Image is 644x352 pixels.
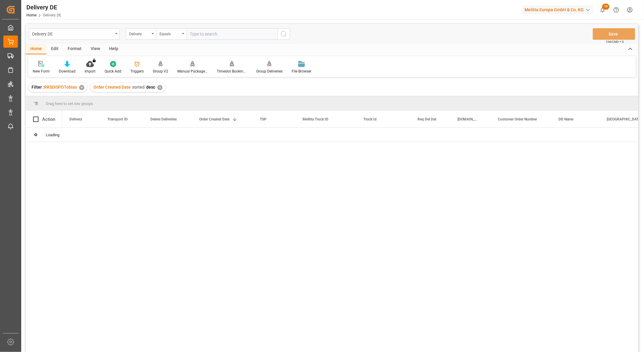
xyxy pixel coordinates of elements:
[29,28,120,40] button: open menu
[418,117,436,121] span: Req Del Dat
[607,117,642,121] span: [GEOGRAPHIC_DATA]
[596,3,609,17] button: show 16 new notifications
[46,133,59,137] span: Loading
[260,117,267,121] span: TSP
[46,101,93,106] span: Drag here to set row groups
[593,28,635,40] button: Save
[93,85,131,90] span: Order Created Date
[130,69,144,74] div: Triggers
[602,4,609,10] span: 16
[33,69,50,74] div: New Form
[303,117,328,121] span: Melitta Truck ID
[606,39,624,44] span: Ctrl/CMD + S
[609,3,623,17] button: Help Center
[129,30,150,37] div: Delivery
[105,44,123,54] div: Help
[44,85,77,90] span: RRSDISPOTobias
[132,85,145,90] span: sorted
[42,117,55,122] div: Action
[26,44,46,54] div: Home
[558,117,573,121] span: DD Name
[363,117,377,121] span: Truck Id
[217,69,247,74] div: Timeslot Booking Report
[26,13,36,17] a: Home
[153,69,168,74] div: Group V2
[277,28,290,40] button: search button
[46,44,63,54] div: Edit
[59,69,75,74] div: Download
[256,69,283,74] div: Group Deliveries
[157,85,163,90] div: ✕
[26,3,61,12] div: Delivery DE
[458,117,478,121] span: [DOMAIN_NAME] Dat
[186,28,277,40] input: Type to search
[177,69,208,74] div: Manual Package TypeDetermination
[159,30,180,37] div: Equals
[63,44,86,54] div: Format
[522,5,593,14] div: Melitta Europa GmbH & Co. KG
[69,117,82,121] span: Delivery
[146,85,155,90] span: desc
[150,117,177,121] span: Delete Deliveries
[292,69,311,74] div: File Browser
[522,4,596,15] button: Melitta Europa GmbH & Co. KG
[32,85,44,90] span: Filter :
[107,117,128,121] span: Transport ID
[199,117,230,121] span: Order Created Date
[32,30,113,37] div: Delivery DE
[126,28,156,40] button: open menu
[79,85,84,90] div: ✕
[498,117,537,121] span: Customer Order Number
[105,69,121,74] div: Quick Add
[86,44,105,54] div: View
[156,28,186,40] button: open menu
